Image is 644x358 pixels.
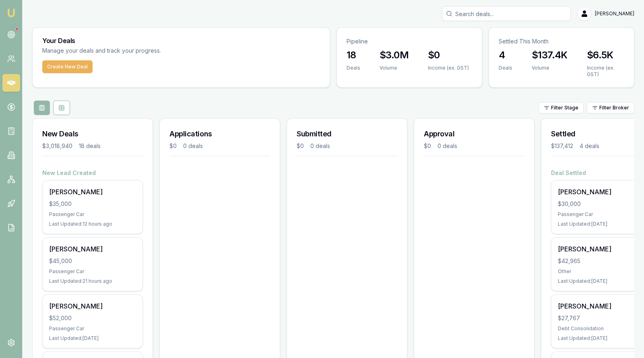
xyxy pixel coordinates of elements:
div: $137,412 [551,142,573,150]
h3: New Deals [42,128,143,140]
span: [PERSON_NAME] [595,10,634,17]
h3: Applications [169,128,270,140]
div: Last Updated: 12 hours ago [49,221,136,227]
h3: $137.4K [532,49,568,62]
div: 0 deals [310,142,330,150]
div: Passenger Car [49,268,136,275]
div: 4 deals [580,142,599,150]
p: Manage your deals and track your progress. [42,46,248,56]
div: [PERSON_NAME] [49,244,136,254]
div: Volume [380,65,409,71]
h3: Your Deals [42,37,320,44]
span: Filter Broker [599,105,629,111]
div: $3,018,940 [42,142,72,150]
button: Create New Deal [42,60,93,73]
h4: New Lead Created [42,169,143,177]
h3: $0 [428,49,469,62]
button: Filter Stage [539,102,584,113]
img: emu-icon-u.png [6,8,16,18]
div: Last Updated: 21 hours ago [49,278,136,284]
h3: $6.5K [587,49,624,62]
div: 0 deals [438,142,457,150]
div: [PERSON_NAME] [49,301,136,311]
div: $0 [169,142,177,150]
div: 18 deals [79,142,101,150]
span: Filter Stage [551,105,578,111]
div: $0 [297,142,304,150]
div: Volume [532,65,568,71]
div: $0 [424,142,431,150]
h3: $3.0M [380,49,409,62]
div: Deals [347,65,360,71]
div: Income (ex. GST) [428,65,469,71]
p: Pipeline [347,37,472,45]
input: Search deals [442,6,571,21]
div: [PERSON_NAME] [49,187,136,197]
h3: Approval [424,128,524,140]
div: Passenger Car [49,325,136,332]
div: Last Updated: [DATE] [49,335,136,342]
button: Filter Broker [587,102,634,113]
div: Deals [499,65,512,71]
div: $45,000 [49,257,136,265]
div: $52,000 [49,314,136,322]
div: Passenger Car [49,211,136,218]
div: Income (ex. GST) [587,65,624,78]
h3: 18 [347,49,360,62]
p: Settled This Month [499,37,624,45]
h3: 4 [499,49,512,62]
h3: Submitted [297,128,397,140]
div: 0 deals [183,142,203,150]
div: $35,000 [49,200,136,208]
